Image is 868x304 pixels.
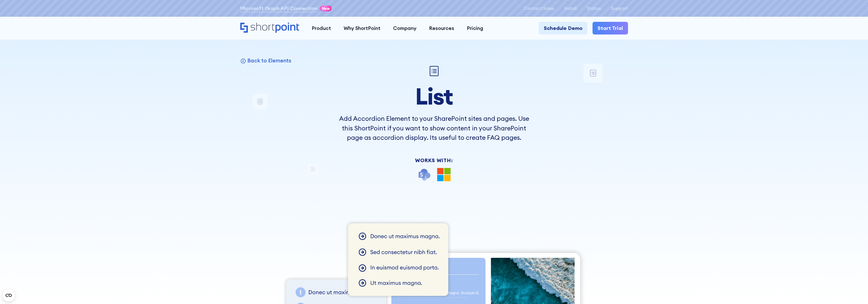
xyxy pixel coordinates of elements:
[3,289,15,301] button: Open CMP widget
[843,280,868,304] iframe: Chat Widget
[339,84,529,109] h1: List
[387,22,423,35] a: Company
[240,23,299,33] a: Home
[240,57,291,64] a: Back to Elements
[460,22,490,35] a: Pricing
[247,57,291,64] p: Back to Elements
[393,24,416,32] div: Company
[429,24,454,32] div: Resources
[587,6,601,11] a: Status
[339,114,529,143] p: Add Accordion Element to your SharePoint sites and pages. Use this ShortPoint if you want to show...
[539,22,587,35] a: Schedule Demo
[564,6,577,11] a: Install
[418,168,431,181] img: SharePoint icon
[437,168,451,181] img: Microsoft 365 logo
[423,22,460,35] a: Resources
[240,5,318,12] a: Microsoft Graph API Connection
[467,24,483,32] div: Pricing
[593,22,628,35] a: Start Trial
[305,22,337,35] a: Product
[427,63,442,79] img: List
[524,6,554,11] a: Contact Sales
[611,6,628,11] a: Support
[312,24,331,32] div: Product
[337,22,387,35] a: Why ShortPoint
[344,24,380,32] div: Why ShortPoint
[339,158,529,163] div: Works With:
